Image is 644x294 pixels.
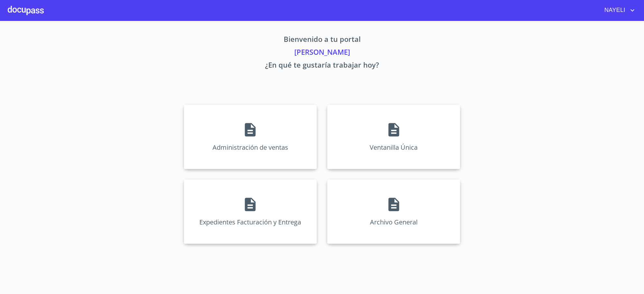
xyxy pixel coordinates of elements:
[600,5,629,15] span: NAYELI
[124,47,520,60] p: [PERSON_NAME]
[199,218,301,226] p: Expedientes Facturación y Entrega
[370,143,418,152] p: Ventanilla Única
[213,143,288,152] p: Administración de ventas
[124,34,520,47] p: Bienvenido a tu portal
[600,5,636,15] button: account of current user
[370,218,418,226] p: Archivo General
[124,60,520,72] p: ¿En qué te gustaría trabajar hoy?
